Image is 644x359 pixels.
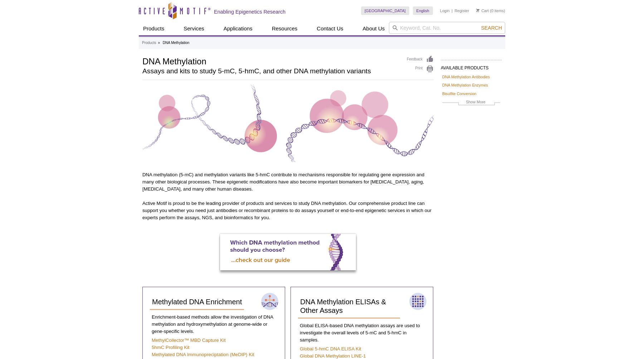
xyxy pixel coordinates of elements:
a: Applications [219,22,257,35]
a: Print [407,65,434,73]
a: DNA Methylation Enzymes [442,82,488,88]
a: Global DNA Methylation LINE-1 [300,353,366,359]
li: | [452,6,453,15]
a: Services [179,22,209,35]
a: Global 5-hmC DNA ELISA Kit [300,346,361,351]
a: Show More [442,99,500,107]
p: DNA methylation (5-mC) and methylation variants like 5-hmC contribute to mechanisms responsible f... [142,171,434,193]
span: Methylated DNA Enrichment [152,298,242,306]
a: Products [142,40,156,46]
img: Enrichment [261,292,279,310]
img: ElISAs [409,292,427,310]
a: MethylCollector™ MBD Capture Kit [152,338,226,343]
p: Global ELISA-based DNA methylation assays are used to investigate the overall levels of 5-mC and ... [298,322,426,344]
a: Login [440,8,450,13]
img: DNA Methylation Method Guide [220,234,356,270]
span: DNA Methylation ELISAs & Other Assays [300,298,386,314]
a: DNA Methylation ELISAs & Other Assays [298,294,400,319]
a: Bisulfite Conversion [442,90,476,97]
a: Cart [476,8,489,13]
a: Resources [268,22,302,35]
p: Enrichment-based methods allow the investigation of DNA methylation and hydroxymethylation at gen... [150,314,278,335]
h2: AVAILABLE PRODUCTS [441,60,502,73]
input: Keyword, Cat. No. [389,22,505,34]
li: (0 items) [476,6,505,15]
a: Methylated DNA Enrichment [150,294,244,310]
a: [GEOGRAPHIC_DATA] [361,6,409,15]
span: Search [481,25,502,31]
p: Active Motif is proud to be the leading provider of products and services to study DNA methylatio... [142,200,434,221]
a: DNA Methylation Antibodies [442,74,490,80]
a: Methylated DNA Immunopreciptation (MeDIP) Kit [152,352,254,357]
a: 5hmC Profiling Kit [152,345,190,350]
a: Register [454,8,469,13]
img: DNA Methylation [142,84,434,162]
h2: Enabling Epigenetics Research [214,9,286,15]
h1: DNA Methylation [142,55,400,66]
a: Feedback [407,55,434,63]
a: Products [139,22,169,35]
a: English [413,6,433,15]
img: Your Cart [476,9,479,12]
a: About Us [358,22,389,35]
a: Contact Us [312,22,347,35]
button: Search [479,25,504,31]
h2: Assays and kits to study 5-mC, 5-hmC, and other DNA methylation variants [142,68,400,74]
li: » [158,41,160,45]
li: DNA Methylation [163,41,189,45]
